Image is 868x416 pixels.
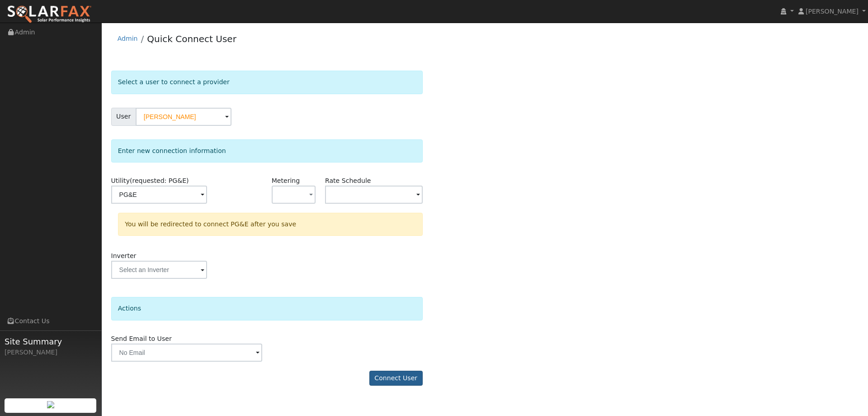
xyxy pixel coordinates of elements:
[111,334,172,344] label: Send Email to User
[369,371,423,386] button: Connect User
[111,297,423,320] div: Actions
[325,176,371,186] label: Rate Schedule
[130,177,189,184] span: (requested: PG&E)
[111,139,423,163] div: Enter new connection information
[111,108,136,126] span: User
[118,35,138,42] a: Admin
[272,176,300,186] label: Metering
[147,33,236,44] a: Quick Connect User
[111,176,189,186] label: Utility
[7,5,92,24] img: SolarFax
[47,401,54,408] img: retrieve
[111,71,423,94] div: Select a user to connect a provider
[111,251,137,261] label: Inverter
[118,213,423,236] div: You will be redirected to connect PG&E after you save
[5,335,97,348] span: Site Summary
[111,186,207,204] input: Select a Utility
[806,8,859,15] span: [PERSON_NAME]
[111,261,207,279] input: Select an Inverter
[136,108,231,126] input: Select a User
[111,344,262,362] input: No Email
[5,348,97,357] div: [PERSON_NAME]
